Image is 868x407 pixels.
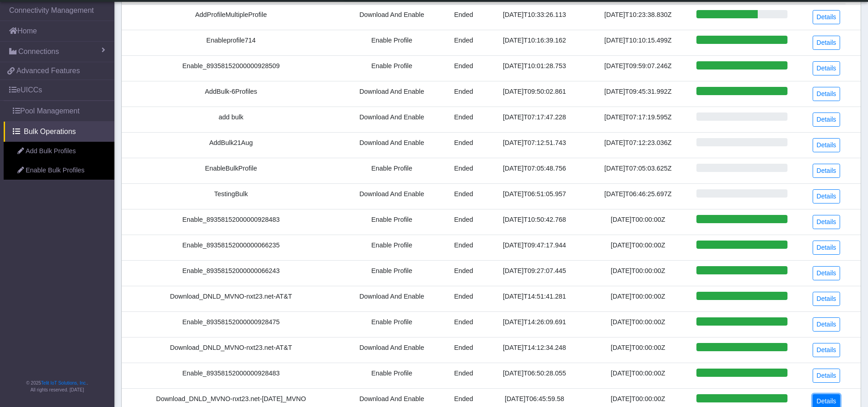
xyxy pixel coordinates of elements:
[18,46,59,57] span: Connections
[585,4,691,30] td: [DATE]T10:23:38.830Z
[4,101,114,121] a: Pool Management
[443,235,484,260] td: Ended
[585,260,691,286] td: [DATE]T00:00:00Z
[24,126,76,137] span: Bulk Operations
[484,337,585,363] td: [DATE]T14:12:34.248
[122,183,340,209] td: TestingBulk
[443,30,484,55] td: Ended
[813,241,841,255] a: Details
[585,337,691,363] td: [DATE]T00:00:00Z
[122,30,340,55] td: Enableprofile714
[4,142,114,161] a: Add Bulk Profiles
[340,183,443,209] td: Download And Enable
[813,36,841,50] a: Details
[340,30,443,55] td: Enable Profile
[813,317,841,332] a: Details
[122,260,340,286] td: Enable_89358152000000066243
[122,363,340,388] td: Enable_89358152000000928483
[443,4,484,30] td: Ended
[340,55,443,81] td: Enable Profile
[585,81,691,107] td: [DATE]T09:45:31.992Z
[813,343,841,357] a: Details
[484,260,585,286] td: [DATE]T09:27:07.445
[484,158,585,183] td: [DATE]T07:05:48.756
[16,65,80,76] span: Advanced Features
[122,55,340,81] td: Enable_89358152000000928509
[813,138,841,152] a: Details
[443,260,484,286] td: Ended
[813,112,841,127] a: Details
[585,30,691,55] td: [DATE]T10:10:15.499Z
[340,4,443,30] td: Download And Enable
[813,10,841,24] a: Details
[443,363,484,388] td: Ended
[122,209,340,235] td: Enable_89358152000000928483
[122,235,340,260] td: Enable_89358152000000066235
[484,209,585,235] td: [DATE]T10:50:42.768
[443,107,484,132] td: Ended
[340,209,443,235] td: Enable Profile
[122,158,340,183] td: EnableBulkProfile
[585,311,691,337] td: [DATE]T00:00:00Z
[122,311,340,337] td: Enable_89358152000000928475
[340,337,443,363] td: Download And Enable
[813,164,841,178] a: Details
[340,286,443,311] td: Download And Enable
[4,122,114,142] a: Bulk Operations
[813,189,841,203] a: Details
[340,235,443,260] td: Enable Profile
[340,260,443,286] td: Enable Profile
[443,158,484,183] td: Ended
[585,183,691,209] td: [DATE]T06:46:25.697Z
[484,132,585,158] td: [DATE]T07:12:51.743
[484,235,585,260] td: [DATE]T09:47:17.944
[585,132,691,158] td: [DATE]T07:12:23.036Z
[340,132,443,158] td: Download And Enable
[122,107,340,132] td: add bulk
[813,87,841,101] a: Details
[340,158,443,183] td: Enable Profile
[122,81,340,107] td: AddBulk-6Profiles
[41,380,87,386] a: Telit IoT Solutions, Inc.
[585,286,691,311] td: [DATE]T00:00:00Z
[122,4,340,30] td: AddProfileMultipleProfile
[122,337,340,363] td: Download_DNLD_MVNO-nxt23.net-AT&T
[813,266,841,280] a: Details
[443,132,484,158] td: Ended
[443,183,484,209] td: Ended
[340,81,443,107] td: Download And Enable
[122,286,340,311] td: Download_DNLD_MVNO-nxt23.net-AT&T
[484,30,585,55] td: [DATE]T10:16:39.162
[484,55,585,81] td: [DATE]T10:01:28.753
[585,158,691,183] td: [DATE]T07:05:03.625Z
[4,161,114,180] a: Enable Bulk Profiles
[443,286,484,311] td: Ended
[585,363,691,388] td: [DATE]T00:00:00Z
[484,286,585,311] td: [DATE]T14:51:41.281
[585,55,691,81] td: [DATE]T09:59:07.246Z
[340,311,443,337] td: Enable Profile
[813,369,841,383] a: Details
[813,292,841,306] a: Details
[484,81,585,107] td: [DATE]T09:50:02.861
[585,235,691,260] td: [DATE]T00:00:00Z
[443,337,484,363] td: Ended
[443,209,484,235] td: Ended
[340,363,443,388] td: Enable Profile
[813,61,841,75] a: Details
[443,55,484,81] td: Ended
[122,132,340,158] td: AddBulk21Aug
[443,311,484,337] td: Ended
[340,107,443,132] td: Download And Enable
[443,81,484,107] td: Ended
[813,215,841,229] a: Details
[585,209,691,235] td: [DATE]T00:00:00Z
[484,107,585,132] td: [DATE]T07:17:47.228
[484,363,585,388] td: [DATE]T06:50:28.055
[484,311,585,337] td: [DATE]T14:26:09.691
[484,4,585,30] td: [DATE]T10:33:26.113
[585,107,691,132] td: [DATE]T07:17:19.595Z
[484,183,585,209] td: [DATE]T06:51:05.957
